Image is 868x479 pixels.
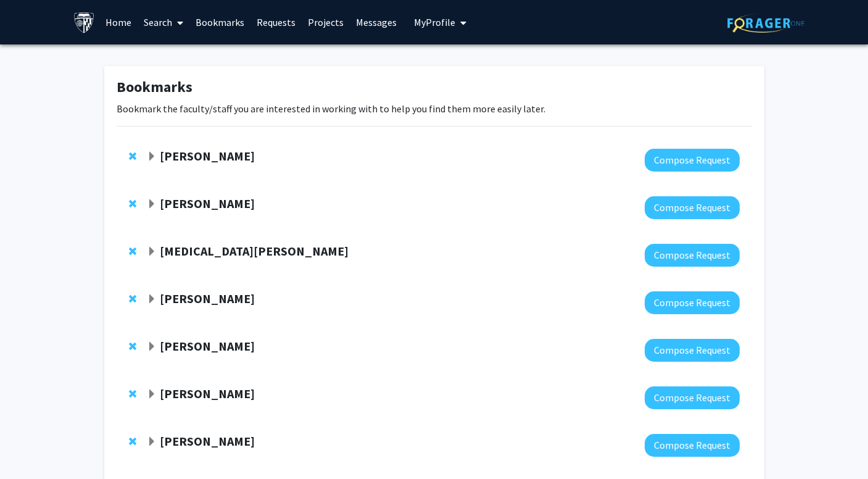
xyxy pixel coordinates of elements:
[302,1,350,44] a: Projects
[645,386,740,409] button: Compose Request to Doug Robinson
[350,1,403,44] a: Messages
[645,244,740,267] button: Compose Request to Tao Wang
[129,436,136,446] span: Remove Joel Bader from bookmarks
[414,16,455,28] span: My Profile
[147,437,157,447] span: Expand Joel Bader Bookmark
[160,243,349,259] strong: [MEDICAL_DATA][PERSON_NAME]
[117,101,752,116] p: Bookmark the faculty/staff you are interested in working with to help you find them more easily l...
[160,148,255,164] strong: [PERSON_NAME]
[73,12,95,33] img: Johns Hopkins University Logo
[129,341,136,351] span: Remove Arvind Pathak from bookmarks
[250,1,302,44] a: Requests
[129,294,136,304] span: Remove Steven Clipman from bookmarks
[160,291,255,306] strong: [PERSON_NAME]
[727,14,804,33] img: ForagerOne Logo
[147,342,157,352] span: Expand Arvind Pathak Bookmark
[147,294,157,304] span: Expand Steven Clipman Bookmark
[160,433,255,449] strong: [PERSON_NAME]
[129,151,136,161] span: Remove Jeffrey Tornheim from bookmarks
[99,1,138,44] a: Home
[147,199,157,209] span: Expand Andy McCallion Bookmark
[645,339,740,362] button: Compose Request to Arvind Pathak
[160,196,255,211] strong: [PERSON_NAME]
[129,246,136,256] span: Remove Tao Wang from bookmarks
[645,434,740,457] button: Compose Request to Joel Bader
[160,338,255,354] strong: [PERSON_NAME]
[147,247,157,257] span: Expand Tao Wang Bookmark
[645,149,740,172] button: Compose Request to Jeffrey Tornheim
[129,389,136,399] span: Remove Doug Robinson from bookmarks
[645,196,740,219] button: Compose Request to Andy McCallion
[9,423,52,470] iframe: Chat
[147,389,157,399] span: Expand Doug Robinson Bookmark
[138,1,189,44] a: Search
[189,1,250,44] a: Bookmarks
[147,152,157,162] span: Expand Jeffrey Tornheim Bookmark
[117,78,752,96] h1: Bookmarks
[645,291,740,314] button: Compose Request to Steven Clipman
[129,199,136,209] span: Remove Andy McCallion from bookmarks
[160,386,255,401] strong: [PERSON_NAME]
